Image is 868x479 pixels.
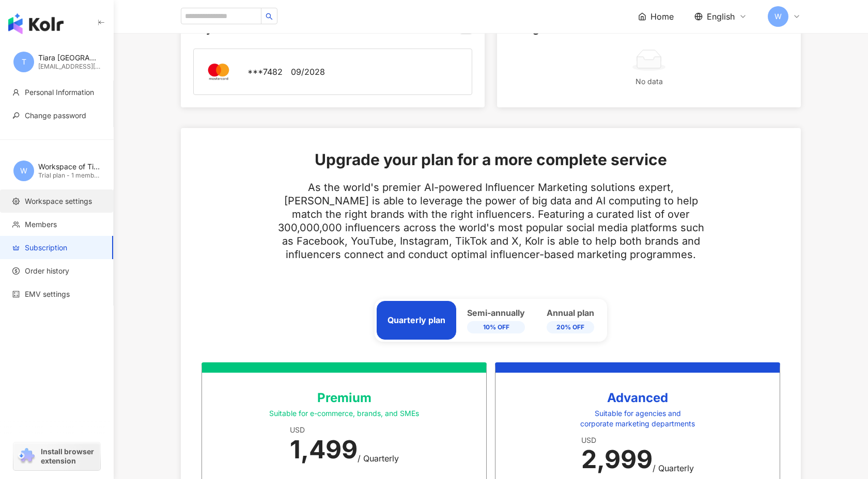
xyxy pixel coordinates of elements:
[12,89,20,96] span: user
[17,448,36,465] img: chrome extension
[206,61,231,82] img: MasterCard
[707,11,735,22] span: English
[290,435,358,464] div: 1,499
[638,11,674,22] a: Home
[653,462,694,474] div: / Quarterly
[20,165,27,177] span: W
[269,409,419,418] span: Suitable for e-commerce, brands, and SMEs
[508,389,767,407] div: Advanced
[25,266,69,276] span: Order history
[38,162,100,172] div: Workspace of Tiara [GEOGRAPHIC_DATA]
[38,53,100,63] div: Tiara [GEOGRAPHIC_DATA]
[25,87,94,98] span: Personal Information
[8,13,64,34] img: logo
[12,267,20,275] span: dollar
[12,291,20,298] span: calculator
[25,110,86,121] span: Change password
[38,62,100,71] div: [EMAIL_ADDRESS][DOMAIN_NAME]
[291,66,325,77] div: 09 / 2028
[467,307,525,333] div: Semi-annually
[290,425,399,435] div: USD
[388,314,445,326] div: Quarterly plan
[774,11,782,22] span: W
[467,321,525,333] div: 10% OFF
[547,307,594,333] div: Annual plan
[12,112,20,119] span: key
[214,389,474,407] div: Premium
[25,289,70,299] span: EMV settings
[315,149,667,170] p: Upgrade your plan for a more complete service
[38,171,100,180] div: Trial plan - 1 member(s)
[25,219,57,230] span: Members
[41,447,97,466] span: Install browser extension
[547,321,594,333] div: 20% OFF
[580,409,695,428] span: Suitable for agencies and corporate marketing departments
[25,243,67,253] span: Subscription
[13,442,100,470] a: chrome extensionInstall browser extension
[22,56,26,68] span: T
[266,13,273,20] span: search
[358,453,399,464] div: / Quarterly
[278,181,704,261] p: As the world's premier AI-powered Influencer Marketing solutions expert, [PERSON_NAME] is able to...
[509,76,788,87] div: No data
[25,196,92,206] span: Workspace settings
[581,445,653,474] div: 2,999
[650,11,674,22] span: Home
[581,435,694,445] div: USD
